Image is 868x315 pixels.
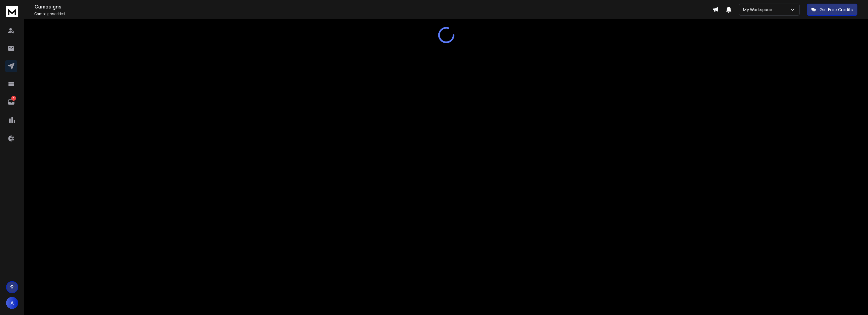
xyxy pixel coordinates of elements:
button: Get Free Credits [807,4,857,16]
p: My Workspace [743,7,775,13]
h1: Campaigns [35,3,712,10]
p: 8 [11,96,16,101]
a: 8 [5,96,17,108]
img: logo [6,6,18,17]
button: A [6,297,18,309]
p: Campaigns added [35,11,712,16]
p: Get Free Credits [820,7,853,13]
